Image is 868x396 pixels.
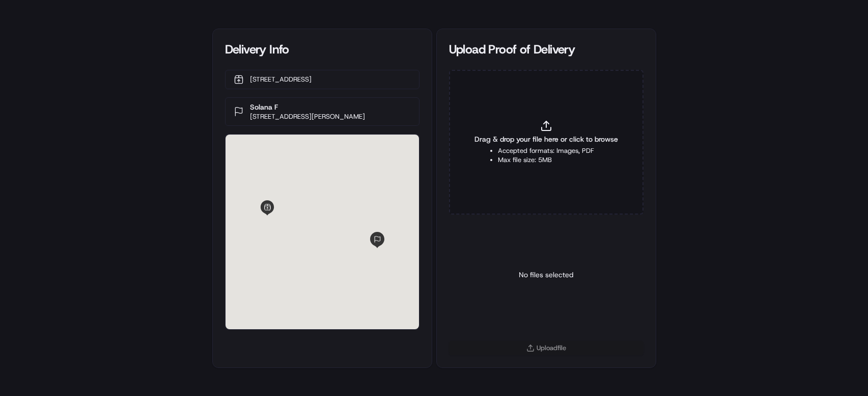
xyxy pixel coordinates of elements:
p: [STREET_ADDRESS][PERSON_NAME] [250,112,365,121]
li: Max file size: 5MB [498,155,594,165]
span: Drag & drop your file here or click to browse [474,134,618,144]
p: Solana F [250,102,365,112]
p: No files selected [519,270,573,280]
p: [STREET_ADDRESS] [250,75,312,84]
li: Accepted formats: Images, PDF [498,146,594,155]
div: Delivery Info [225,41,419,58]
div: Upload Proof of Delivery [449,41,643,58]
